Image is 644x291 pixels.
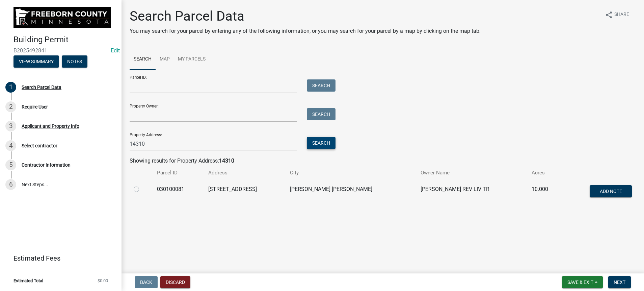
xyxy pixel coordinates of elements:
[130,49,156,70] a: Search
[160,276,190,288] button: Discard
[140,280,152,285] span: Back
[62,55,87,68] button: Notes
[599,8,635,21] button: shareShare
[14,35,116,45] h4: Building Permit
[111,47,120,54] wm-modal-confirm: Edit Application Number
[605,11,613,19] i: share
[219,157,234,164] strong: 14310
[130,27,481,35] p: You may search for your parcel by entering any of the following information, or you may search fo...
[5,121,16,131] div: 3
[528,181,563,203] td: 10.000
[22,124,79,128] div: Applicant and Property Info
[22,104,48,109] div: Require User
[22,85,61,90] div: Search Parcel Data
[567,280,593,285] span: Save & Exit
[5,101,16,112] div: 2
[528,165,563,181] th: Acres
[153,165,204,181] th: Parcel ID
[608,276,631,288] button: Next
[590,185,632,197] button: Add Note
[153,181,204,203] td: 030100081
[562,276,603,288] button: Save & Exit
[22,163,71,167] div: Contractor Information
[62,59,87,65] wm-modal-confirm: Notes
[204,181,286,203] td: [STREET_ADDRESS]
[599,188,622,194] span: Add Note
[286,181,417,203] td: [PERSON_NAME] [PERSON_NAME]
[307,79,336,92] button: Search
[417,165,528,181] th: Owner Name
[307,108,336,120] button: Search
[204,165,286,181] th: Address
[5,251,111,265] a: Estimated Fees
[98,278,108,283] span: $0.00
[135,276,158,288] button: Back
[5,160,16,170] div: 5
[5,179,16,190] div: 6
[130,8,481,24] h1: Search Parcel Data
[156,49,174,70] a: Map
[14,7,111,28] img: Freeborn County, Minnesota
[5,82,16,93] div: 1
[174,49,210,70] a: My Parcels
[614,11,629,19] span: Share
[14,59,59,65] wm-modal-confirm: Summary
[130,157,636,165] div: Showing results for Property Address:
[286,165,417,181] th: City
[5,140,16,151] div: 4
[111,47,120,54] a: Edit
[14,55,59,68] button: View Summary
[417,181,528,203] td: [PERSON_NAME] REV LIV TR
[14,47,108,54] span: B2025492841
[22,143,57,148] div: Select contractor
[614,280,625,285] span: Next
[14,278,43,283] span: Estimated Total
[307,137,336,149] button: Search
